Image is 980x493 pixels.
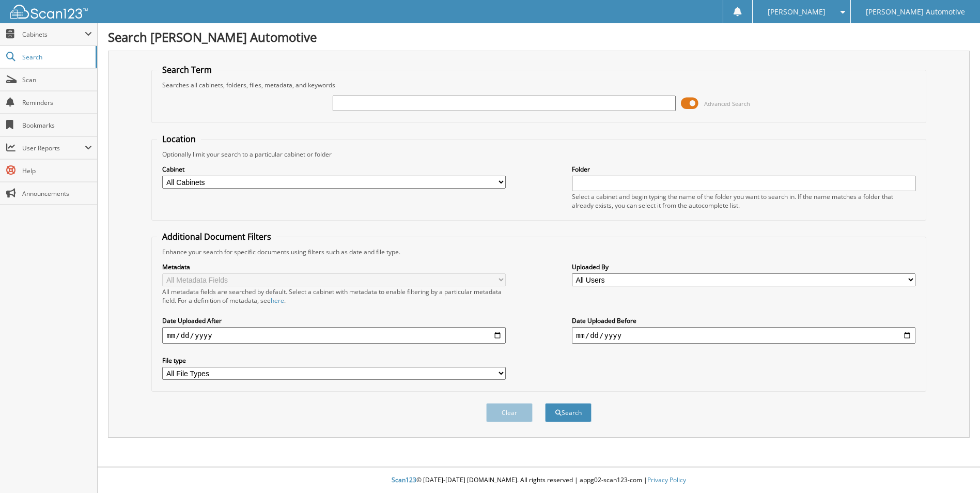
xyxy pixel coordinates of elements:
span: [PERSON_NAME] Automotive [866,9,965,15]
label: Cabinet [162,165,506,174]
a: Privacy Policy [647,475,686,484]
legend: Search Term [157,64,217,75]
div: Searches all cabinets, folders, files, metadata, and keywords [157,81,920,89]
a: here [271,296,284,305]
span: Advanced Search [704,100,750,107]
button: Search [545,403,592,422]
span: Announcements [22,189,92,198]
span: User Reports [22,144,85,152]
span: Search [22,53,90,61]
div: Optionally limit your search to a particular cabinet or folder [157,150,920,159]
span: Reminders [22,98,92,107]
span: Scan [22,75,92,84]
input: end [572,327,915,344]
label: Metadata [162,263,506,271]
label: Folder [572,165,915,174]
label: Date Uploaded After [162,316,506,325]
span: Scan123 [392,475,416,484]
legend: Location [157,133,201,145]
label: Uploaded By [572,263,915,271]
span: [PERSON_NAME] [768,9,826,15]
div: Enhance your search for specific documents using filters such as date and file type. [157,248,920,256]
span: Bookmarks [22,121,92,130]
legend: Additional Document Filters [157,231,276,242]
h1: Search [PERSON_NAME] Automotive [108,28,970,45]
label: File type [162,356,506,365]
button: Clear [486,403,533,422]
div: Select a cabinet and begin typing the name of the folder you want to search in. If the name match... [572,192,915,210]
span: Cabinets [22,30,85,39]
span: Help [22,166,92,175]
div: All metadata fields are searched by default. Select a cabinet with metadata to enable filtering b... [162,287,506,305]
input: start [162,327,506,344]
img: scan123-logo-white.svg [10,5,88,19]
label: Date Uploaded Before [572,316,915,325]
div: © [DATE]-[DATE] [DOMAIN_NAME]. All rights reserved | appg02-scan123-com | [98,468,980,493]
